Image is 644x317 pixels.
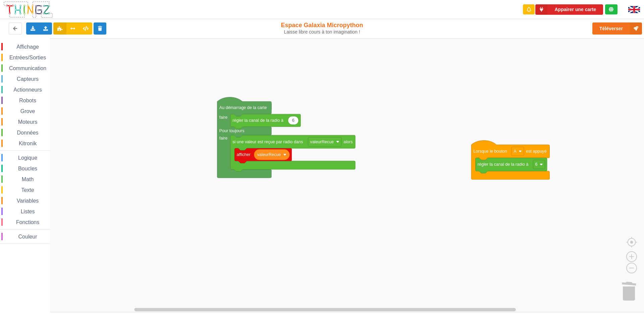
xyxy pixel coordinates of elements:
button: Téléverser [592,22,642,35]
span: Logique [17,155,38,161]
span: Fonctions [15,219,40,225]
text: si une valeur est reçue par radio dans [232,139,303,144]
span: Listes [20,209,36,214]
text: valeurRecue [310,139,334,144]
text: Pour toujours [219,128,245,133]
span: Affichage [15,44,40,50]
span: Données [16,130,40,136]
text: 6 [535,162,537,167]
span: Capteurs [16,76,40,82]
text: Lorsque le bouton [473,149,507,154]
span: Robots [18,98,37,103]
text: faire [219,115,227,119]
text: 6 [292,118,294,123]
span: Entrées/Sorties [8,55,47,60]
div: Laisse libre cours à ton imagination ! [266,29,378,35]
span: Actionneurs [12,87,43,93]
img: thingz_logo.png [3,1,53,18]
text: afficher [237,152,251,157]
span: Kitronik [18,141,38,146]
button: Appairer une carte [535,4,603,15]
span: Math [21,176,35,182]
div: Tu es connecté au serveur de création de Thingz [605,4,618,14]
span: Texte [20,187,35,193]
text: est appuyé [526,149,546,154]
text: régler la canal de la radio à [478,162,528,167]
div: Espace Galaxia Micropython [266,21,378,35]
text: faire [219,136,227,141]
text: valeurRecue [257,152,281,157]
span: Couleur [17,234,38,240]
img: gb.png [628,6,640,13]
text: Au démarrage de la carte [219,105,267,110]
span: Variables [16,198,40,204]
span: Moteurs [17,119,39,125]
span: Boucles [17,166,38,171]
text: alors [343,139,353,144]
span: Communication [8,65,47,71]
span: Grove [19,108,36,114]
text: régler la canal de la radio à [232,118,283,123]
text: A [514,149,517,154]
